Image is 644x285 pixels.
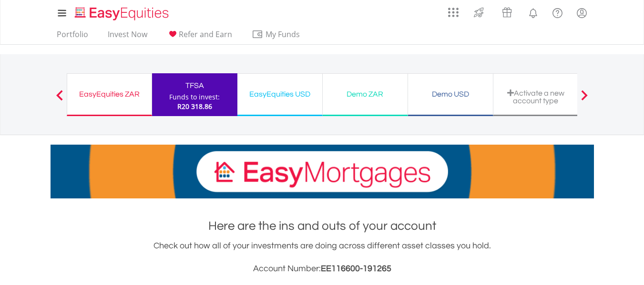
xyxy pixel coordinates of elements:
span: EE116600-191265 [321,264,391,273]
div: Activate a new account type [499,89,572,105]
a: AppsGrid [442,2,465,18]
img: EasyEquities_Logo.png [73,6,173,21]
a: Vouchers [493,2,521,20]
a: Home page [71,2,173,21]
div: EasyEquities ZAR [73,88,146,101]
div: Funds to invest: [169,92,220,102]
div: Demo USD [414,88,487,101]
div: EasyEquities USD [243,88,317,101]
a: My Profile [570,2,594,23]
div: Demo ZAR [328,88,402,101]
h1: Here are the ins and outs of your account [51,217,594,235]
div: Check out how all of your investments are doing across different asset classes you hold. [51,239,594,275]
a: FAQ's and Support [545,2,570,21]
div: TFSA [158,79,232,92]
a: Refer and Earn [163,29,236,44]
img: grid-menu-icon.svg [448,7,459,18]
a: Invest Now [104,29,151,44]
img: EasyMortage Promotion Banner [51,145,594,198]
span: R20 318.86 [177,102,212,111]
span: Refer and Earn [179,29,232,39]
a: Portfolio [53,29,92,44]
img: thrive-v2.svg [471,5,487,20]
h3: Account Number: [51,262,594,275]
span: My Funds [252,28,314,40]
a: Notifications [521,2,545,21]
img: vouchers-v2.svg [499,5,515,20]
